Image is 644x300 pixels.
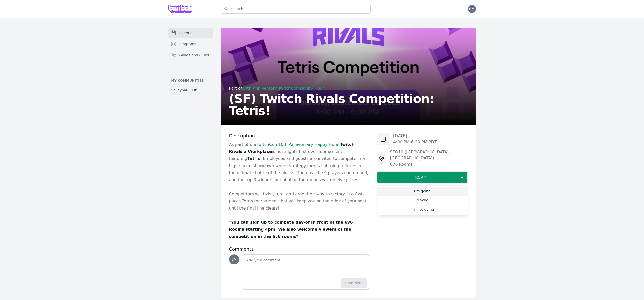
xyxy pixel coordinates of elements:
[179,30,191,35] span: Events
[168,86,213,95] a: Volleyball Club
[377,196,468,205] a: Maybe
[229,85,468,91] div: Part of
[393,139,437,145] p: 4:00 PM - 6:30 PM PDT
[179,53,209,58] span: Guilds and Clubs
[247,156,260,161] strong: Tetris
[377,171,468,183] button: RSVP
[168,5,193,13] img: Grove
[393,133,437,139] p: [DATE]
[377,205,468,214] a: I'm not going
[168,39,213,49] a: Programs
[341,278,367,288] button: Comment
[469,7,475,11] span: BM
[390,149,468,161] div: SFO19 ([GEOGRAPHIC_DATA], [GEOGRAPHIC_DATA])
[168,28,213,95] nav: Sidebar
[377,187,468,196] a: I'm going
[229,141,369,183] p: As part of our , is hosting its first ever tournament featuring ! Employees and guests are invite...
[229,133,369,139] h3: Description
[377,186,468,215] div: RSVP
[229,246,369,252] h3: Comments
[229,220,353,239] u: *You can sign up to compete day-of in front of the 6v6 Rooms starting 4pm. We also welcome viewer...
[168,28,213,38] a: Events
[242,86,324,91] a: 10th Anniversary TwitchCon Happy Hour
[229,93,468,117] h2: (SF) Twitch Rivals Competition: Tetris!
[168,50,213,60] a: Guilds and Clubs
[257,142,339,147] a: TwitchCon 10th Anniversary Happy Hour
[179,41,196,47] span: Programs
[221,4,371,14] input: Search
[390,161,468,167] div: 6v6 Rooms
[171,88,197,93] span: Volleyball Club
[229,191,369,212] p: Competitors will twist, turn, and drop their way to victory in a fast-paces Tetris tournament tha...
[381,174,459,180] span: RSVP
[231,258,237,261] span: BM
[168,79,213,83] p: My communities
[468,5,476,13] button: BM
